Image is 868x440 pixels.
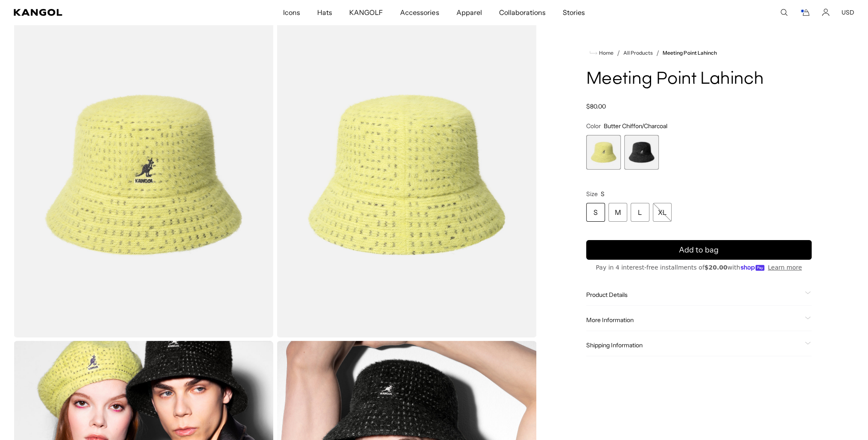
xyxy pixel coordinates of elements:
[608,203,627,222] div: M
[614,48,620,58] li: /
[653,48,659,58] li: /
[586,341,801,349] span: Shipping Information
[780,9,788,16] summary: Search here
[601,190,605,198] span: S
[842,9,854,16] button: USD
[597,50,614,56] span: Home
[586,316,801,324] span: More Information
[586,122,601,130] span: Color
[586,291,801,299] span: Product Details
[631,203,649,222] div: L
[14,13,273,337] img: color-butter-chiffon-charcoal
[822,9,830,16] a: Account
[679,244,719,256] span: Add to bag
[586,240,812,260] button: Add to bag
[14,9,187,16] a: Kangol
[277,13,536,337] img: color-butter-chiffon-charcoal
[800,9,810,16] button: Cart
[623,50,653,56] a: All Products
[586,70,812,89] h1: Meeting Point Lahinch
[653,203,672,222] div: XL
[663,50,717,56] a: Meeting Point Lahinch
[604,122,667,130] span: Butter Chiffon/Charcoal
[586,190,598,198] span: Size
[586,48,812,58] nav: breadcrumbs
[624,135,659,170] label: Black/Grey
[624,135,659,170] div: 2 of 2
[586,135,621,170] div: 1 of 2
[586,203,605,222] div: S
[586,135,621,170] label: Butter Chiffon/Charcoal
[590,49,614,57] a: Home
[586,103,606,110] span: $80.00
